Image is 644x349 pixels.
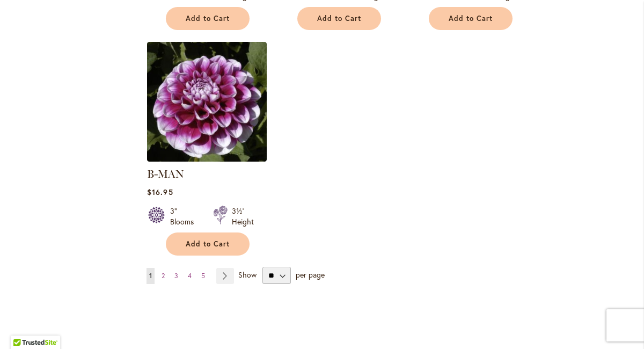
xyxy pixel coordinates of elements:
a: 5 [199,268,208,284]
a: 3 [172,268,181,284]
span: 5 [201,272,205,280]
span: Add to Cart [186,14,230,23]
button: Add to Cart [166,7,250,30]
a: 4 [185,268,194,284]
span: 3 [174,272,178,280]
img: B-MAN [147,42,267,162]
span: 4 [188,272,192,280]
button: Add to Cart [429,7,513,30]
div: 3" Blooms [170,206,200,227]
span: Add to Cart [186,239,230,249]
button: Add to Cart [166,232,250,256]
span: $16.95 [147,187,173,197]
a: B-MAN [147,154,267,164]
button: Add to Cart [297,7,381,30]
span: per page [296,270,325,280]
a: 2 [159,268,167,284]
iframe: Launch Accessibility Center [8,311,38,341]
span: 1 [149,272,152,280]
a: B-MAN [147,168,184,180]
div: 3½' Height [232,206,254,227]
span: Add to Cart [317,14,361,23]
span: Show [238,270,257,280]
span: Add to Cart [449,14,493,23]
span: 2 [162,272,165,280]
